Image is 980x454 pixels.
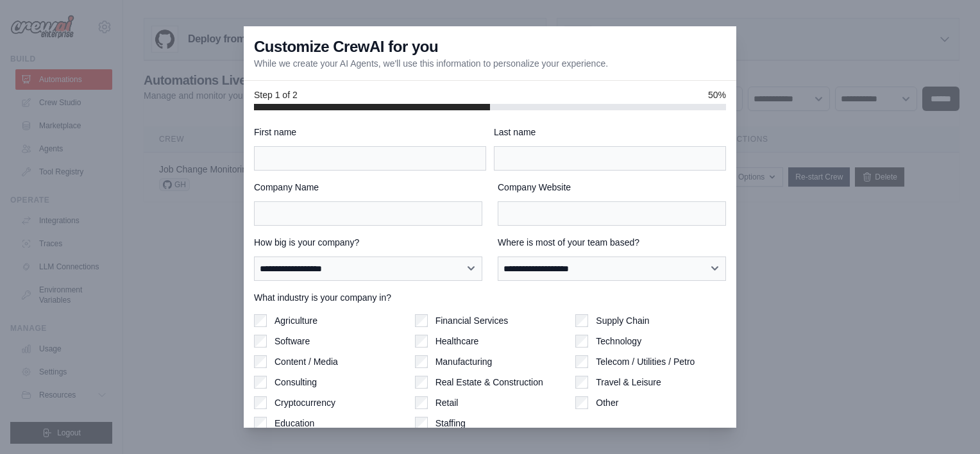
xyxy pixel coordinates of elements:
[435,376,543,389] label: Real Estate & Construction
[254,126,486,139] label: First name
[254,181,482,194] label: Company Name
[254,88,298,101] span: Step 1 of 2
[275,376,317,389] label: Consulting
[596,396,618,409] label: Other
[596,335,641,348] label: Technology
[275,417,314,430] label: Education
[498,181,726,194] label: Company Website
[275,314,317,327] label: Agriculture
[254,291,726,304] label: What industry is your company in?
[275,355,338,368] label: Content / Media
[708,88,726,101] span: 50%
[275,396,335,409] label: Cryptocurrency
[596,355,695,368] label: Telecom / Utilities / Petro
[596,314,649,327] label: Supply Chain
[435,396,459,409] label: Retail
[254,236,482,249] label: How big is your company?
[435,335,479,348] label: Healthcare
[435,355,493,368] label: Manufacturing
[275,335,310,348] label: Software
[435,314,509,327] label: Financial Services
[254,57,608,70] p: While we create your AI Agents, we'll use this information to personalize your experience.
[596,376,661,389] label: Travel & Leisure
[435,417,466,430] label: Staffing
[498,236,726,249] label: Where is most of your team based?
[254,37,438,57] h3: Customize CrewAI for you
[494,126,726,139] label: Last name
